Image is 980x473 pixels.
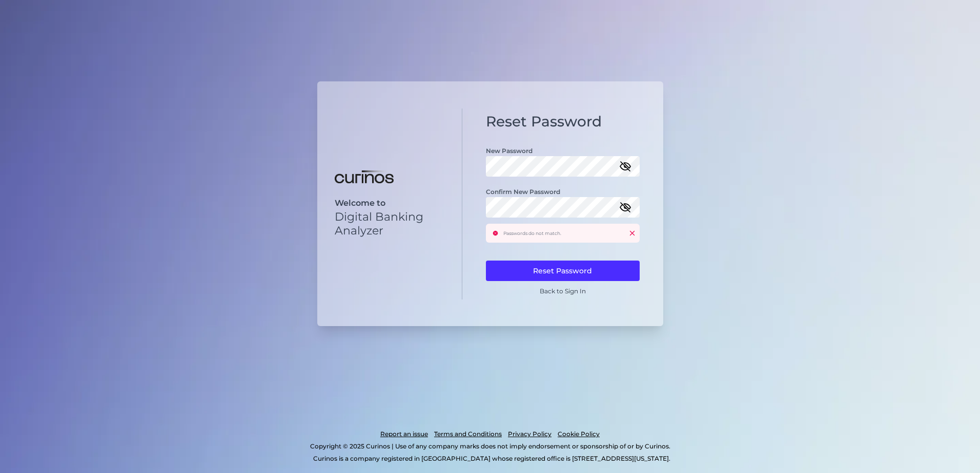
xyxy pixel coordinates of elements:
[335,210,445,238] p: Digital Banking Analyzer
[434,428,502,440] a: Terms and Conditions
[558,428,600,440] a: Cookie Policy
[380,428,428,440] a: Report an issue
[486,113,640,131] h1: Reset Password
[508,428,552,440] a: Privacy Policy
[53,453,930,465] p: Curinos is a company registered in [GEOGRAPHIC_DATA] whose registered office is [STREET_ADDRESS][...
[540,287,586,295] a: Back to Sign In
[335,170,394,184] img: Digital Banking Analyzer
[486,188,560,196] label: Confirm New Password
[50,440,930,453] p: Copyright © 2025 Curinos | Use of any company marks does not imply endorsement or sponsorship of ...
[486,261,640,281] button: Reset Password
[335,198,445,208] p: Welcome to
[486,224,640,242] div: Passwords do not match.
[486,147,533,155] label: New Password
